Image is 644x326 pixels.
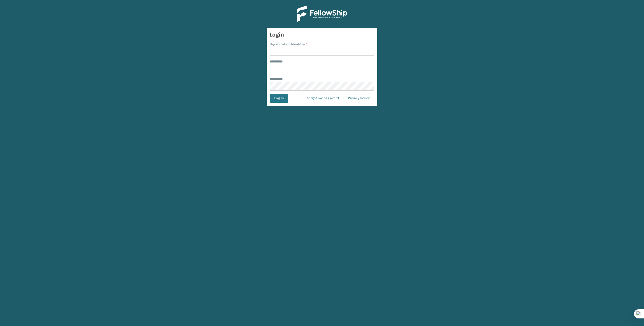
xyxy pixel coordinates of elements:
[297,6,347,22] img: Logo
[270,94,288,103] button: Log In
[343,94,374,103] a: Privacy Policy
[270,31,374,39] h3: Login
[301,94,343,103] a: I forgot my password
[270,42,308,47] label: Organization Identifier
